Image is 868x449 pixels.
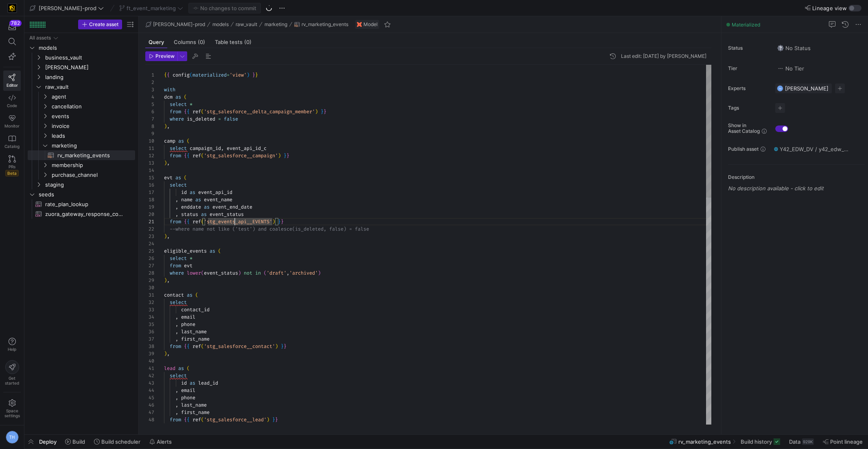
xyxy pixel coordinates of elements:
span: lower [187,270,201,276]
span: , [167,277,170,284]
span: email [181,387,195,394]
span: rv_marketing_events [302,22,348,27]
span: from [170,152,181,159]
div: 3 [145,86,154,93]
span: seeds [39,190,134,199]
span: ref [192,343,201,350]
div: 42 [145,372,154,379]
span: 'draft' [267,270,286,276]
span: materialized [192,72,227,78]
span: raw_vault [236,22,257,27]
span: as [190,189,195,196]
span: = [227,72,230,78]
span: { [187,343,190,350]
span: as [190,380,195,386]
span: contact [164,292,184,298]
span: last_name [181,328,207,335]
span: Lineage view [812,5,847,11]
span: ) [247,72,249,78]
span: , [175,196,178,203]
img: https://storage.googleapis.com/y42-prod-data-exchange/images/uAsz27BndGEK0hZWDFeOjoxA7jCwgK9jE472... [8,4,16,12]
div: TH [777,85,783,92]
span: } [284,343,286,350]
span: Query [149,40,164,45]
div: Press SPACE to select this row. [28,189,135,199]
span: ref [192,218,201,225]
span: campaign_id [190,145,221,152]
span: { [184,218,187,225]
span: select [170,255,187,262]
span: , [175,204,178,210]
span: { [184,152,187,159]
span: id [181,380,187,386]
div: 29 [145,277,154,284]
span: , [167,123,170,130]
span: , [167,233,170,240]
span: 'archived' [289,270,318,276]
span: evt [164,174,173,181]
span: Build [72,438,85,445]
div: Press SPACE to select this row. [28,72,135,82]
div: 6 [145,108,154,115]
span: ( [187,138,190,144]
div: 43 [145,379,154,387]
span: from [170,218,181,225]
span: { [184,108,187,115]
span: invoice [52,121,134,131]
span: ) [315,108,318,115]
a: rate_plan_lookup​​​​​​ [28,199,135,209]
div: 23 [145,233,154,240]
span: as [178,365,184,372]
div: 39 [145,350,154,357]
span: } [284,152,286,159]
span: contact_id [181,306,210,313]
span: [PERSON_NAME] [785,85,829,92]
span: Y42_EDW_DV / y42_edw_dv_prod_ft_event_marketing / RV_MARKETING_EVENTS [780,146,851,152]
div: 33 [145,306,154,313]
img: undefined [357,22,362,27]
div: Press SPACE to select this row. [28,150,135,160]
span: Alerts [157,438,172,445]
div: 20 [145,211,154,218]
div: Last edit: [DATE] by [PERSON_NAME] [621,53,706,59]
span: Tier [728,66,769,71]
span: select [170,372,187,379]
span: { [184,343,187,350]
span: Columns [174,40,205,45]
span: 'stg_salesforce__contact' [204,343,275,350]
span: as [195,196,201,203]
span: events [52,112,134,121]
span: Preview [155,53,175,59]
span: Help [7,347,17,352]
span: dcm [164,94,173,100]
a: Code [3,91,21,111]
span: from [170,262,181,269]
div: Press SPACE to select this row. [28,111,135,121]
button: No tierNo Tier [775,63,806,74]
span: event_status [210,211,244,218]
span: Tags [728,105,769,111]
span: raw_vault [45,82,134,92]
span: id [181,189,187,196]
a: rv_marketing_events​​​​​​​​​​ [28,150,135,160]
div: 16 [145,181,154,189]
div: 19 [145,203,154,211]
span: from [170,343,181,350]
button: Preview [145,51,177,61]
div: 25 [145,247,154,255]
div: 1 [145,71,154,79]
div: Press SPACE to select this row. [28,170,135,180]
span: Status [728,45,769,51]
div: Press SPACE to select this row. [28,199,135,209]
div: 4 [145,93,154,101]
div: Press SPACE to select this row. [28,82,135,92]
span: } [255,72,258,78]
span: = [218,116,221,122]
span: ) [272,218,275,225]
span: from [170,108,181,115]
span: landing [45,73,134,82]
span: Catalog [4,144,20,149]
span: { [187,152,190,159]
span: not [244,270,252,276]
span: ) [164,123,167,130]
